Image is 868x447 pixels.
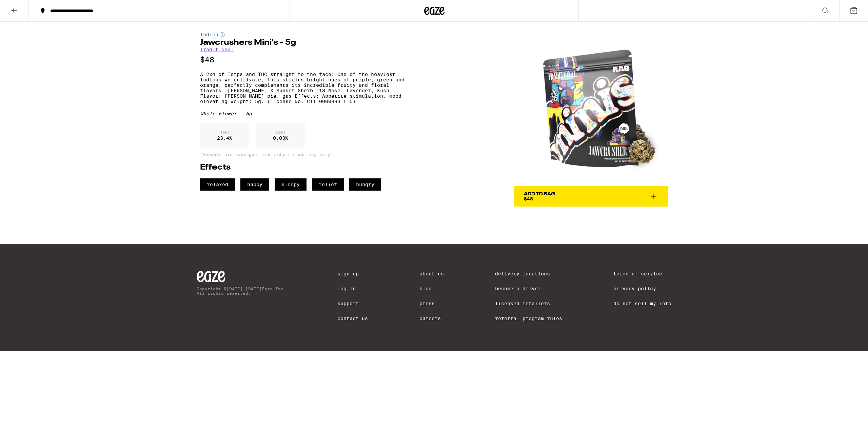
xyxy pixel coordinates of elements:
a: Careers [419,316,444,321]
a: Terms of Service [613,271,671,276]
span: hungry [349,178,381,191]
span: relaxed [200,178,235,191]
p: *Amounts are averages, individual items may vary. [200,152,411,157]
div: Indica [200,32,411,37]
div: Whole Flower - 5g [200,111,411,116]
div: 0.03 % [256,123,305,148]
img: Traditional - Jawcrushers Mini's - 5g [514,32,668,186]
h1: Jawcrushers Mini's - 5g [200,39,411,47]
div: Add To Bag [524,192,555,196]
h2: Effects [200,163,411,172]
span: $48 [524,196,533,201]
img: indicaColor.svg [221,32,225,37]
a: Blog [419,286,444,291]
span: relief [312,178,344,191]
a: Do Not Sell My Info [613,301,671,306]
p: $48 [200,56,411,64]
a: Sign Up [337,271,368,276]
a: Contact Us [337,316,368,321]
div: 23.4 % [200,123,249,148]
a: Referral Program Rules [495,316,562,321]
button: Add To Bag$48 [514,186,668,207]
span: happy [240,178,269,191]
a: Licensed Retailers [495,301,562,306]
a: Press [419,301,444,306]
p: A 2x4 of Terps and THC straight to the face! One of the heaviest indicas we cultivate; This strai... [200,72,411,104]
p: CBD [273,130,288,135]
a: About Us [419,271,444,276]
span: sleepy [275,178,307,191]
p: THC [217,130,232,135]
a: Traditional [200,47,234,52]
a: Privacy Policy [613,286,671,291]
a: Become a Driver [495,286,562,291]
a: Delivery Locations [495,271,562,276]
a: Log In [337,286,368,291]
p: Copyright © [DATE]-[DATE] Eaze Inc. All rights reserved. [197,287,286,295]
a: Support [337,301,368,306]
